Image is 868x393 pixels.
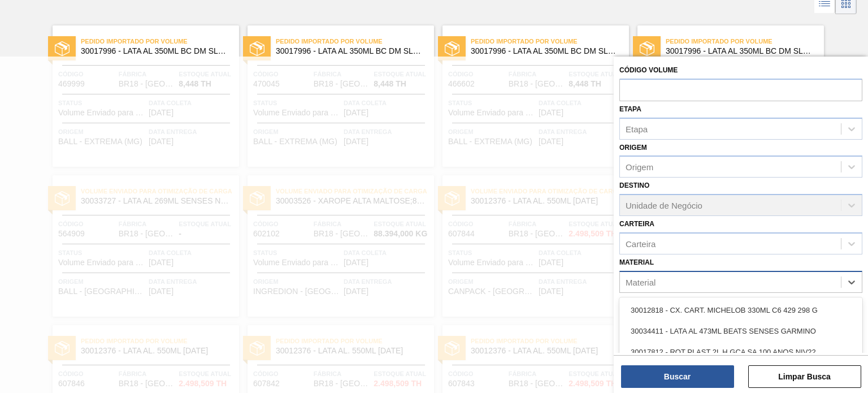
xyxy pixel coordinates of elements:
div: 30017812 - ROT PLAST 2L H GCA SA 100 ANOS NIV22 [619,342,862,362]
span: 30017996 - LATA AL 350ML BC DM SLK 429 BRILHO [276,47,425,55]
div: Origem [626,162,653,172]
img: status [445,41,459,56]
label: Material [619,258,654,266]
span: Pedido Importado por Volume [471,36,629,47]
label: Código Volume [619,66,678,74]
span: 30017996 - LATA AL 350ML BC DM SLK 429 BRILHO [81,47,230,55]
a: statusPedido Importado por Volume30017996 - LATA AL 350ML BC DM SLK 429 BRILHOCódigo466602Fábrica... [434,25,629,167]
label: Carteira [619,220,654,228]
div: Carteira [626,239,656,248]
a: statusPedido Importado por Volume30017996 - LATA AL 350ML BC DM SLK 429 BRILHOCódigo470045Fábrica... [239,25,434,167]
span: Pedido Importado por Volume [276,36,434,47]
div: Material [626,277,656,287]
img: status [250,41,264,56]
div: 30034411 - LATA AL 473ML BEATS SENSES GARMINO [619,321,862,342]
span: Pedido Importado por Volume [666,36,824,47]
a: statusPedido Importado por Volume30017996 - LATA AL 350ML BC DM SLK 429 BRILHOCódigo469828Fábrica... [629,25,824,167]
span: Pedido Importado por Volume [81,36,239,47]
img: status [55,41,70,56]
div: Etapa [626,124,648,133]
img: status [640,41,654,56]
label: Destino [619,182,649,189]
label: Origem [619,144,647,152]
div: 30012818 - CX. CART. MICHELOB 330ML C6 429 298 G [619,300,862,321]
label: Etapa [619,105,641,113]
span: 30017996 - LATA AL 350ML BC DM SLK 429 BRILHO [666,47,815,55]
span: 30017996 - LATA AL 350ML BC DM SLK 429 BRILHO [471,47,620,55]
a: statusPedido Importado por Volume30017996 - LATA AL 350ML BC DM SLK 429 BRILHOCódigo469999Fábrica... [44,25,239,167]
